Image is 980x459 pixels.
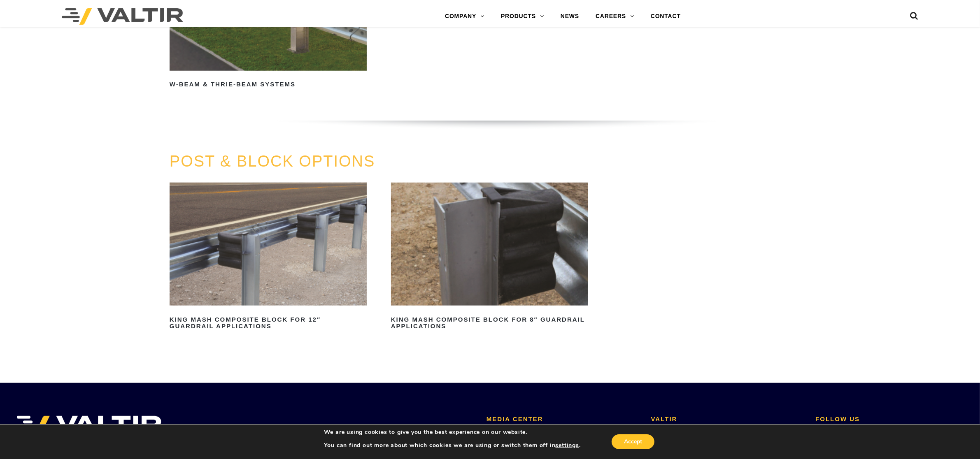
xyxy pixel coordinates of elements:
a: CONTACT [642,8,689,25]
a: CAREERS [587,8,642,25]
h2: King MASH Composite Block for 8″ Guardrail Applications [391,313,588,333]
a: COMPANY [437,8,493,25]
p: We are using cookies to give you the best experience on our website. [324,429,581,436]
a: NEWS [552,8,587,25]
h2: W-Beam & Thrie-Beam Systems [170,78,367,91]
h2: FOLLOW US [815,416,968,423]
a: POST & BLOCK OPTIONS [170,153,375,170]
a: PRODUCTS [493,8,552,25]
a: King MASH Composite Block for 12″ Guardrail Applications [170,183,367,333]
h2: MEDIA CENTER [487,416,639,423]
img: VALTIR [12,416,162,436]
h2: King MASH Composite Block for 12″ Guardrail Applications [170,313,367,333]
button: Accept [612,434,654,449]
a: King MASH Composite Block for 8″ Guardrail Applications [391,183,588,333]
p: You can find out more about which cookies we are using or switch them off in . [324,442,581,449]
button: settings [556,442,579,449]
img: Valtir [62,8,183,25]
h2: VALTIR [651,416,803,423]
